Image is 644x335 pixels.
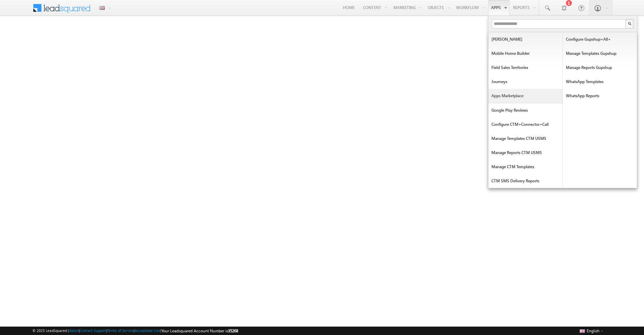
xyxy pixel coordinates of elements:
a: Manage Reports CTM USMS [488,146,562,160]
a: Contact Support [80,328,106,333]
a: [PERSON_NAME] [488,32,562,46]
a: Configure CTM+Connector+call [488,117,562,132]
a: Manage CTM Templates [488,160,562,174]
a: Manage Templates Gupshup [563,46,637,61]
a: Configure Gupshup+All+ [563,32,637,46]
span: 35268 [228,328,238,333]
button: English [578,327,605,335]
a: CTM SMS Delivery Reports [488,174,562,188]
a: Journeys [488,75,562,89]
a: Manage Templates CTM USMS [488,132,562,146]
a: Field Sales Territories [488,61,562,75]
span: © 2025 LeadSquared | | | | | [32,328,238,334]
a: About [69,328,79,333]
a: Apps Marketplace [488,89,562,103]
a: Terms of Service [107,328,134,333]
a: WhatsApp Reports [563,89,637,103]
a: Acceptable Use [135,328,160,333]
a: WhatsApp Templates [563,75,637,89]
a: Google Play Reviews [488,103,562,117]
a: Mobile Home Builder [488,46,562,61]
a: Manage Reports Gupshup [563,61,637,75]
span: English [587,328,600,333]
img: Search [628,22,631,25]
span: Your Leadsquared Account Number is [161,328,238,333]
